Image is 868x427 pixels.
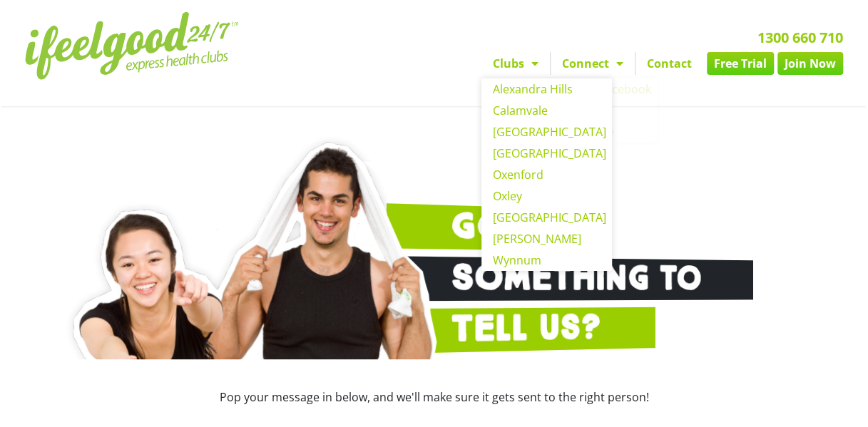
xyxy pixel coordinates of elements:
a: Wynnum [481,249,612,271]
a: Alexandra Hills [481,78,612,100]
ul: Clubs [481,78,612,271]
a: Join Now [777,52,843,75]
a: Connect [551,52,635,75]
a: Calamvale [481,100,612,121]
nav: Menu [316,52,843,75]
a: [GEOGRAPHIC_DATA] [481,207,612,228]
a: [GEOGRAPHIC_DATA] [481,143,612,164]
a: Contact [635,52,703,75]
a: [PERSON_NAME] [481,228,612,249]
a: Oxenford [481,164,612,185]
a: [GEOGRAPHIC_DATA] [481,121,612,143]
a: Oxley [481,185,612,207]
a: Free Trial [707,52,774,75]
h3: Pop your message in below, and we'll make sure it gets sent to the right person! [121,391,748,403]
a: 1300 660 710 [757,28,843,47]
a: Clubs [481,52,550,75]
